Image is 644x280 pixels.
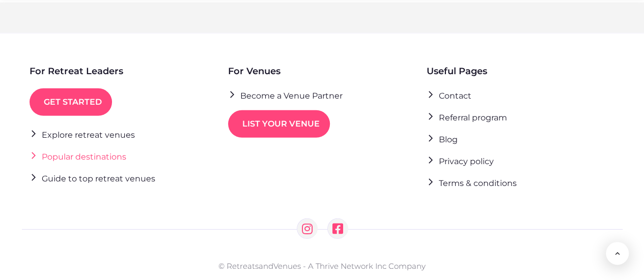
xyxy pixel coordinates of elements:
[27,256,618,272] p: © RetreatsandVenues - A Thrive Network Inc Company
[30,171,155,185] a: Guide to top retreat venues
[427,88,471,102] a: Contact
[427,64,487,78] h5: Useful Pages
[427,132,458,146] a: Blog
[427,176,517,190] a: Terms & conditions
[30,128,135,141] a: Explore retreat venues
[228,88,343,102] a: Become a Venue Partner
[228,64,281,78] h5: For Venues
[427,154,494,168] a: Privacy policy
[30,64,123,78] h5: For Retreat Leaders
[30,88,112,116] a: Get started
[30,149,126,163] a: Popular destinations
[427,110,507,124] a: Referral program
[228,110,330,138] a: List your venue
